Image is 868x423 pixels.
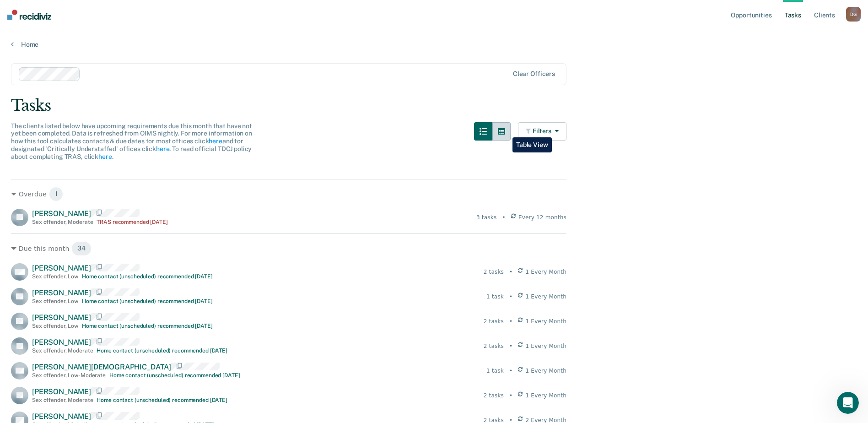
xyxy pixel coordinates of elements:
div: 2 tasks [484,268,504,276]
div: 1 task [486,367,504,375]
div: Clear officers [513,70,555,78]
div: • [509,268,512,276]
div: TRAS recommended [DATE] [97,219,167,225]
div: Home contact (unscheduled) recommended [DATE] [109,372,240,379]
div: Sex offender , Low [32,298,78,304]
div: Home contact (unscheduled) recommended [DATE] [82,298,213,304]
span: 1 Every Month [526,391,567,400]
div: Home contact (unscheduled) recommended [DATE] [82,323,213,329]
div: 3 tasks [476,213,496,222]
div: 2 tasks [484,342,504,350]
span: 1 Every Month [526,293,567,301]
span: 1 [49,187,64,201]
div: Due this month 34 [11,241,566,256]
div: • [509,342,512,350]
button: DG [846,7,861,22]
div: Home contact (unscheduled) recommended [DATE] [97,347,227,354]
div: Sex offender , Low-Moderate [32,372,106,379]
span: [PERSON_NAME] [32,288,91,297]
span: [PERSON_NAME] [32,338,91,347]
span: The clients listed below have upcoming requirements due this month that have not yet been complet... [11,122,252,160]
div: • [509,293,512,301]
img: Recidiviz [7,10,51,20]
div: Sex offender , Low [32,323,78,329]
iframe: Intercom live chat [837,392,859,414]
span: 34 [71,241,92,256]
a: here [209,137,222,145]
div: Home contact (unscheduled) recommended [DATE] [82,273,213,280]
div: Sex offender , Low [32,273,78,280]
a: here [156,145,169,152]
span: 1 Every Month [526,268,567,276]
div: • [509,391,512,400]
button: Filters [518,122,566,141]
div: • [509,317,512,325]
span: [PERSON_NAME][DEMOGRAPHIC_DATA] [32,363,171,371]
a: Home [11,40,857,49]
div: • [502,213,505,222]
span: Every 12 months [518,213,566,222]
div: Home contact (unscheduled) recommended [DATE] [97,397,227,403]
div: • [509,367,512,375]
a: here [98,153,112,160]
span: 1 Every Month [526,317,567,325]
span: 1 Every Month [526,367,567,375]
div: Sex offender , Moderate [32,219,93,225]
div: Overdue 1 [11,187,566,201]
span: 1 Every Month [526,342,567,350]
div: Sex offender , Moderate [32,397,93,403]
span: [PERSON_NAME] [32,264,91,272]
span: [PERSON_NAME] [32,412,91,421]
span: [PERSON_NAME] [32,209,91,218]
span: [PERSON_NAME] [32,387,91,396]
div: Tasks [11,96,857,115]
div: Sex offender , Moderate [32,347,93,354]
div: 2 tasks [484,317,504,325]
span: [PERSON_NAME] [32,313,91,322]
div: D G [846,7,861,22]
div: 2 tasks [484,391,504,400]
div: 1 task [486,293,504,301]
